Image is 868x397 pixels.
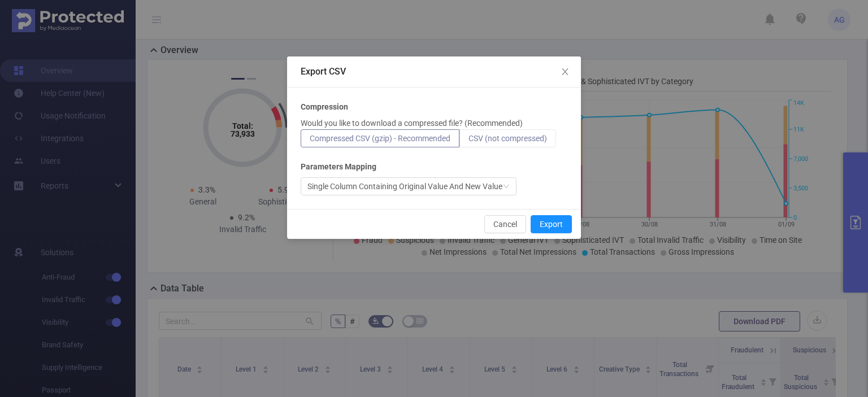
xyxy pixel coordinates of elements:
[301,66,567,78] div: Export CSV
[503,183,510,191] i: icon: down
[549,56,581,88] button: Close
[307,178,502,195] div: Single Column Containing Original Value And New Value
[301,101,348,113] b: Compression
[531,215,572,233] button: Export
[310,134,450,143] span: Compressed CSV (gzip) - Recommended
[301,117,523,129] p: Would you like to download a compressed file? (Recommended)
[484,215,526,233] button: Cancel
[468,134,547,143] span: CSV (not compressed)
[301,161,376,173] b: Parameters Mapping
[561,67,570,76] i: icon: close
